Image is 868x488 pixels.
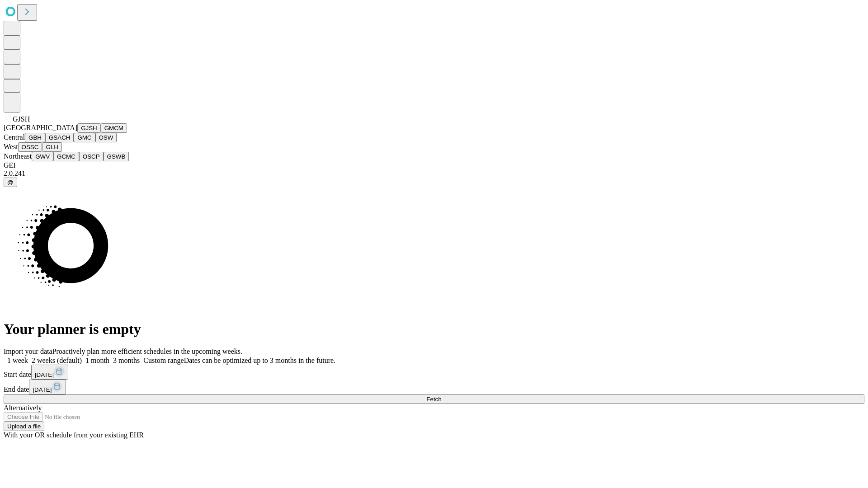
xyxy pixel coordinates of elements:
[7,179,14,186] span: @
[29,380,66,394] button: [DATE]
[45,133,74,142] button: GSACH
[4,124,77,131] span: [GEOGRAPHIC_DATA]
[4,152,32,160] span: Northeast
[77,123,101,133] button: GJSH
[53,152,79,161] button: GCMC
[32,357,82,364] span: 2 weeks (default)
[18,142,42,152] button: OSSC
[4,365,864,380] div: Start date
[113,357,140,364] span: 3 months
[4,321,864,338] h1: Your planner is empty
[79,152,104,161] button: OSCP
[7,357,28,364] span: 1 week
[4,169,864,178] div: 2.0.241
[95,133,117,142] button: OSW
[4,394,864,404] button: Fetch
[52,347,242,355] span: Proactively plan more efficient schedules in the upcoming weeks.
[4,178,17,187] button: @
[4,133,25,141] span: Central
[426,396,441,403] span: Fetch
[4,347,52,355] span: Import your data
[143,357,184,364] span: Custom range
[74,133,95,142] button: GMC
[101,123,127,133] button: GMCM
[4,143,18,150] span: West
[184,357,335,364] span: Dates can be optimized up to 3 months in the future.
[33,386,52,393] span: [DATE]
[25,133,45,142] button: GBH
[32,152,53,161] button: GWV
[4,161,864,169] div: GEI
[4,431,144,439] span: With your OR schedule from your existing EHR
[42,142,61,152] button: GLH
[104,152,129,161] button: GSWB
[35,371,54,378] span: [DATE]
[31,365,68,380] button: [DATE]
[4,380,864,394] div: End date
[13,115,30,123] span: GJSH
[4,422,44,431] button: Upload a file
[4,404,42,412] span: Alternatively
[85,357,109,364] span: 1 month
